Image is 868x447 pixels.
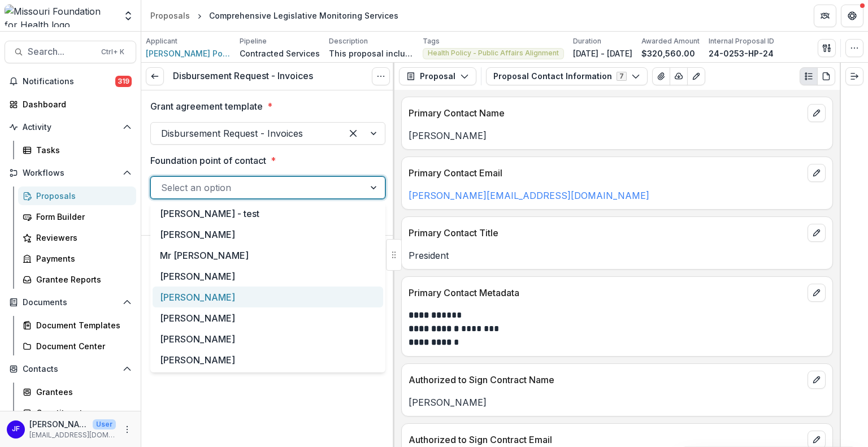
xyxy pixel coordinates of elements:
div: Jean Freeman-Crawford [12,426,20,433]
p: President [409,249,826,262]
div: Ctrl + K [99,46,127,58]
button: Partners [814,5,836,27]
p: [PERSON_NAME] [409,129,826,142]
p: 24-0253-HP-24 [709,47,774,59]
a: Dashboard [5,95,136,114]
a: [PERSON_NAME][EMAIL_ADDRESS][DOMAIN_NAME] [409,190,649,201]
a: Reviewers [18,228,136,247]
button: edit [808,224,826,242]
div: [PERSON_NAME] [153,224,383,245]
p: [PERSON_NAME] [409,396,826,409]
button: Notifications319 [5,72,136,90]
p: Foundation point of contact [150,154,266,167]
div: Document Center [36,340,127,352]
p: Authorized to Sign Contract Name [409,373,803,387]
a: Document Center [18,337,136,355]
a: [PERSON_NAME] Policy Group, LLC [146,47,231,59]
p: [DATE] - [DATE] [573,47,632,59]
button: Proposal [399,67,476,85]
div: [PERSON_NAME] [153,287,383,307]
span: Activity [23,123,118,132]
button: Search... [5,41,136,63]
button: Open Documents [5,293,136,311]
div: Form Builder [36,211,127,223]
button: PDF view [817,67,835,85]
button: Get Help [841,5,863,27]
p: Authorized to Sign Contract Email [409,433,803,446]
div: [PERSON_NAME] - test [153,203,383,224]
button: Expand right [845,67,863,85]
img: Missouri Foundation for Health logo [5,5,116,27]
button: Open Workflows [5,164,136,182]
a: Payments [18,249,136,268]
button: edit [808,371,826,389]
p: Primary Contact Metadata [409,286,803,300]
div: Dashboard [23,98,127,110]
span: Notifications [23,77,115,86]
div: Comprehensive Legislative Monitoring Services [209,10,398,21]
a: Tasks [18,141,136,159]
a: Form Builder [18,207,136,226]
a: Proposals [18,186,136,205]
div: [PERSON_NAME] [153,307,383,328]
button: Open Activity [5,118,136,136]
div: Clear selected options [344,124,362,142]
div: Mr [PERSON_NAME] [153,245,383,266]
div: Select options list [150,203,385,372]
div: Grantees [36,386,127,398]
p: Awarded Amount [641,36,700,46]
p: Tags [423,36,440,46]
span: Documents [23,298,118,307]
p: Primary Contact Name [409,106,803,120]
button: edit [808,164,826,182]
div: Proposals [150,10,190,21]
span: Contacts [23,364,118,374]
div: Tasks [36,144,127,156]
button: Proposal Contact Information7 [486,67,648,85]
div: Grantee Reports [36,274,127,285]
p: Internal Proposal ID [709,36,774,46]
p: Grant agreement template [150,99,263,113]
p: [PERSON_NAME] [29,418,88,430]
button: View Attached Files [652,67,670,85]
button: Open Contacts [5,360,136,378]
p: Applicant [146,36,177,46]
p: $320,560.00 [641,47,695,59]
span: Health Policy - Public Affairs Alignment [428,49,559,57]
button: Plaintext view [800,67,818,85]
p: Pipeline [240,36,267,46]
a: Document Templates [18,316,136,335]
span: Workflows [23,168,118,178]
a: Grantee Reports [18,270,136,289]
div: [PERSON_NAME] [153,266,383,287]
div: [PERSON_NAME] [153,370,383,391]
p: Description [329,36,368,46]
span: Search... [28,46,94,57]
div: [PERSON_NAME] [153,349,383,370]
a: Proposals [146,7,194,24]
p: Contracted Services [240,47,320,59]
button: Edit as form [687,67,705,85]
a: Constituents [18,403,136,422]
button: Options [372,67,390,85]
button: More [120,423,134,436]
p: Duration [573,36,601,46]
a: Grantees [18,383,136,401]
button: edit [808,284,826,302]
h3: Disbursement Request - Invoices [173,71,313,81]
p: User [93,419,116,429]
div: Proposals [36,190,127,202]
div: Constituents [36,407,127,419]
span: 319 [115,76,132,87]
p: Primary Contact Email [409,166,803,180]
p: Primary Contact Title [409,226,803,240]
button: Open entity switcher [120,5,136,27]
p: This proposal includes a suite of government affairs services focused on four overarching objecti... [329,47,414,59]
button: edit [808,104,826,122]
div: Payments [36,253,127,264]
div: Document Templates [36,319,127,331]
nav: breadcrumb [146,7,403,24]
div: Reviewers [36,232,127,244]
p: [EMAIL_ADDRESS][DOMAIN_NAME] [29,430,116,440]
